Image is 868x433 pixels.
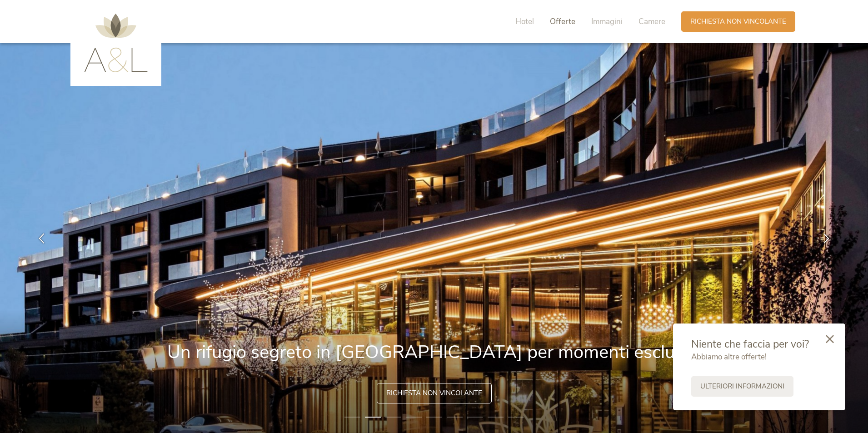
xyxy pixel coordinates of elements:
[84,14,148,72] img: AMONTI & LUNARIS Wellnessresort
[700,382,784,391] span: Ulteriori informazioni
[691,337,809,351] span: Niente che faccia per voi?
[550,16,575,27] span: Offerte
[515,16,534,27] span: Hotel
[690,17,786,26] span: Richiesta non vincolante
[591,16,623,27] span: Immagini
[691,376,793,397] a: Ulteriori informazioni
[691,352,767,362] span: Abbiamo altre offerte!
[386,388,482,398] span: Richiesta non vincolante
[639,16,665,27] span: Camere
